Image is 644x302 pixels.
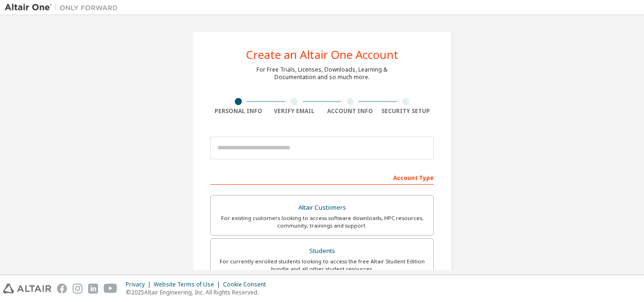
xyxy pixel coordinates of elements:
p: © 2025 Altair Engineering, Inc. All Rights Reserved. [126,288,272,296]
img: altair_logo.svg [3,284,51,294]
div: Create an Altair One Account [246,49,398,60]
div: Verify Email [266,107,322,115]
div: Altair Customers [216,201,428,214]
div: Students [216,245,428,258]
img: Altair One [5,3,123,12]
div: Website Terms of Use [154,281,223,288]
div: Cookie Consent [223,281,272,288]
div: For Free Trials, Licenses, Downloads, Learning & Documentation and so much more. [256,66,388,81]
div: Account Info [322,107,378,115]
div: Personal Info [210,107,266,115]
img: facebook.svg [57,284,67,294]
img: youtube.svg [104,284,117,294]
img: linkedin.svg [88,284,98,294]
div: Security Setup [378,107,434,115]
div: Account Type [210,170,434,185]
img: instagram.svg [73,284,83,294]
div: For existing customers looking to access software downloads, HPC resources, community, trainings ... [216,214,428,229]
div: For currently enrolled students looking to access the free Altair Student Edition bundle and all ... [216,258,428,273]
div: Privacy [126,281,154,288]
